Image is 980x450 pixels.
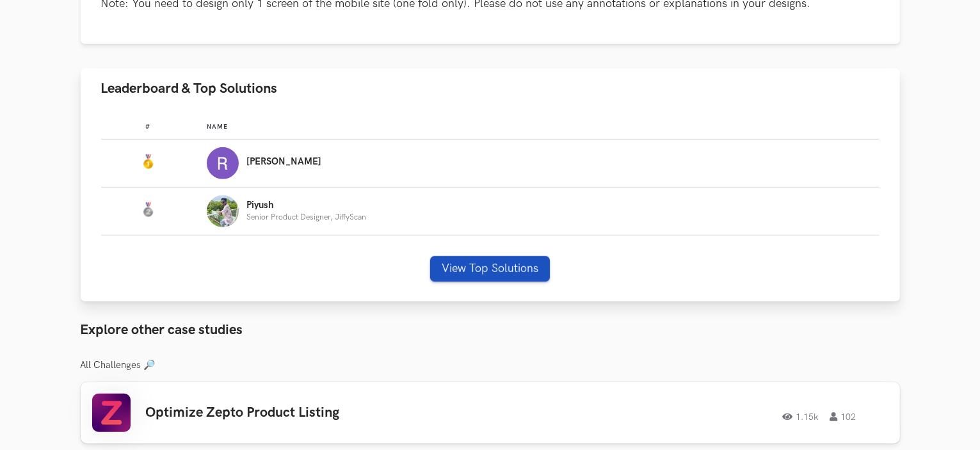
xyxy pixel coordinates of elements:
img: Profile photo [207,195,239,227]
h3: Optimize Zepto Product Listing [146,405,510,421]
button: Leaderboard & Top Solutions [81,68,900,109]
img: Silver Medal [140,202,156,218]
span: Leaderboard & Top Solutions [101,80,278,97]
div: Leaderboard & Top Solutions [81,109,900,302]
span: 1.15k [783,412,819,421]
img: Profile photo [207,147,239,179]
span: 102 [830,412,856,421]
img: Gold Medal [140,154,156,170]
p: Senior Product Designer, JiffyScan [246,213,366,221]
button: View Top Solutions [430,256,550,282]
span: # [145,123,150,131]
h3: Explore other case studies [81,322,900,339]
p: [PERSON_NAME] [246,157,321,167]
table: Leaderboard [101,113,880,236]
span: Name [207,123,228,131]
h3: All Challenges 🔎 [81,360,900,371]
p: Piyush [246,200,366,211]
a: Optimize Zepto Product Listing1.15k102 [81,382,900,444]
